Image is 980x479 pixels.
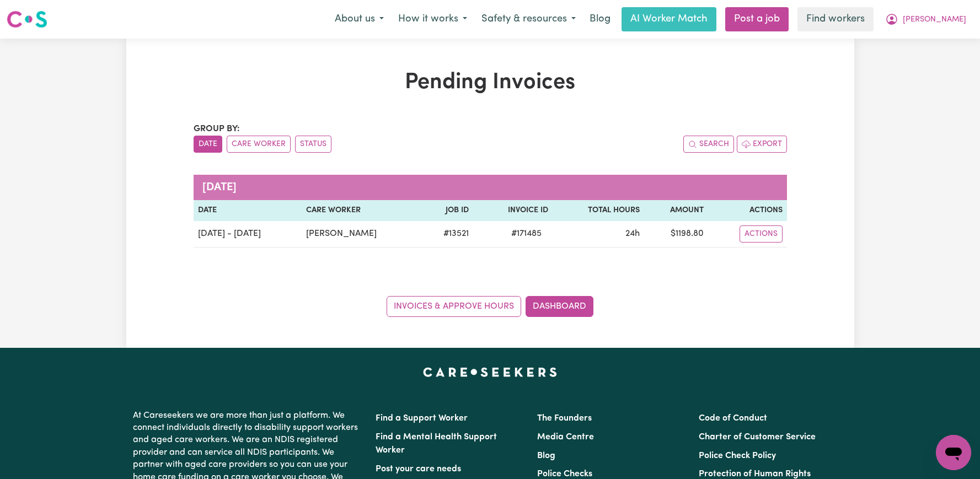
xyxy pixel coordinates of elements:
a: The Founders [537,414,592,423]
span: # 171485 [505,227,548,240]
iframe: Button to launch messaging window [936,435,971,470]
a: Post your care needs [376,465,461,473]
img: Careseekers logo [7,9,47,29]
td: [PERSON_NAME] [302,221,422,247]
a: Protection of Human Rights [699,470,811,478]
a: Careseekers home page [423,368,557,376]
th: Care Worker [302,200,422,221]
button: My Account [878,8,973,31]
button: About us [328,8,391,31]
a: Media Centre [537,433,594,442]
th: Date [194,200,302,221]
button: How it works [391,8,474,31]
a: Find a Mental Health Support Worker [376,433,497,455]
a: Find workers [797,7,874,31]
span: Group by: [194,125,240,133]
button: sort invoices by date [194,136,222,153]
button: Safety & resources [474,8,583,31]
button: Actions [740,225,783,243]
a: Careseekers logo [7,7,47,32]
th: Job ID [422,200,474,221]
a: Find a Support Worker [376,414,468,423]
button: sort invoices by paid status [295,136,331,153]
button: sort invoices by care worker [227,136,291,153]
a: Charter of Customer Service [699,433,816,442]
a: AI Worker Match [622,7,716,31]
th: Total Hours [553,200,644,221]
h1: Pending Invoices [194,69,787,96]
td: # 13521 [422,221,474,247]
button: Export [737,136,787,153]
caption: [DATE] [194,175,787,200]
td: $ 1198.80 [644,221,708,247]
th: Actions [708,200,786,221]
a: Blog [537,451,555,460]
td: [DATE] - [DATE] [194,221,302,247]
a: Invoices & Approve Hours [387,296,521,317]
a: Post a job [725,7,789,31]
span: 24 hours [625,229,640,238]
th: Invoice ID [473,200,553,221]
a: Dashboard [526,296,593,317]
a: Police Checks [537,470,592,478]
a: Code of Conduct [699,414,767,423]
th: Amount [644,200,708,221]
a: Blog [583,7,617,31]
button: Search [683,136,734,153]
span: [PERSON_NAME] [903,14,966,26]
a: Police Check Policy [699,451,776,460]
